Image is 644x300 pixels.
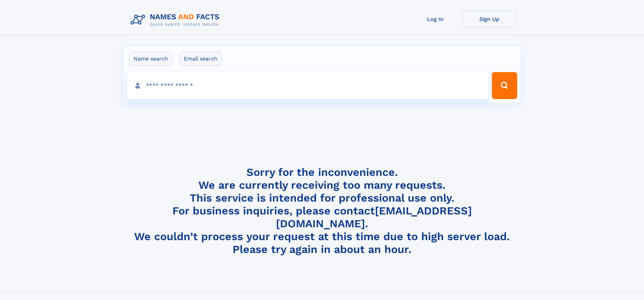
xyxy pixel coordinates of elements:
[276,204,472,230] a: [EMAIL_ADDRESS][DOMAIN_NAME]
[127,72,489,99] input: search input
[129,52,172,66] label: Name search
[180,52,222,66] label: Email search
[492,72,517,99] button: Search Button
[128,11,225,29] img: Logo Names and Facts
[462,11,517,27] a: Sign Up
[408,11,462,27] a: Log In
[128,166,517,256] h4: Sorry for the inconvenience. We are currently receiving too many requests. This service is intend...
